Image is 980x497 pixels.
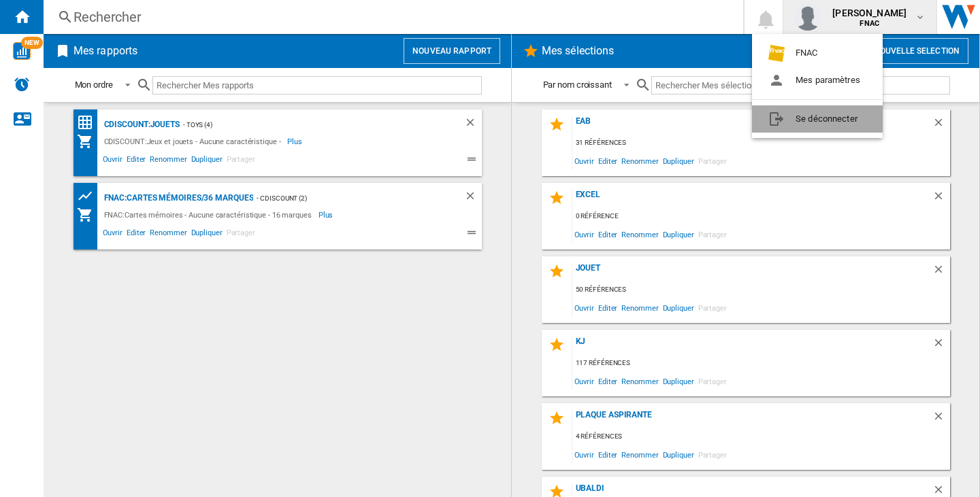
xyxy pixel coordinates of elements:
button: Se déconnecter [752,105,883,133]
button: Mes paramètres [752,67,883,94]
button: FNAC [752,39,883,67]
